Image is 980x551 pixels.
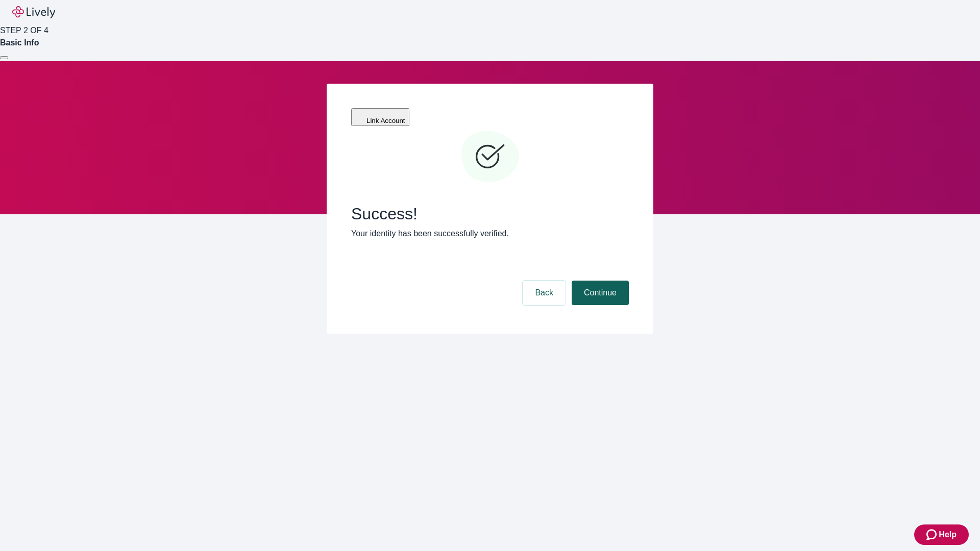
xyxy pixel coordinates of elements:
p: Your identity has been successfully verified. [351,228,629,240]
button: Zendesk support iconHelp [914,524,969,545]
svg: Checkmark icon [459,127,521,188]
button: Link Account [351,108,409,126]
svg: Zendesk support icon [926,529,939,541]
button: Back [523,281,566,305]
span: Help [939,529,957,541]
button: Continue [572,281,629,305]
img: Lively [12,6,55,18]
span: Success! [351,204,629,223]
